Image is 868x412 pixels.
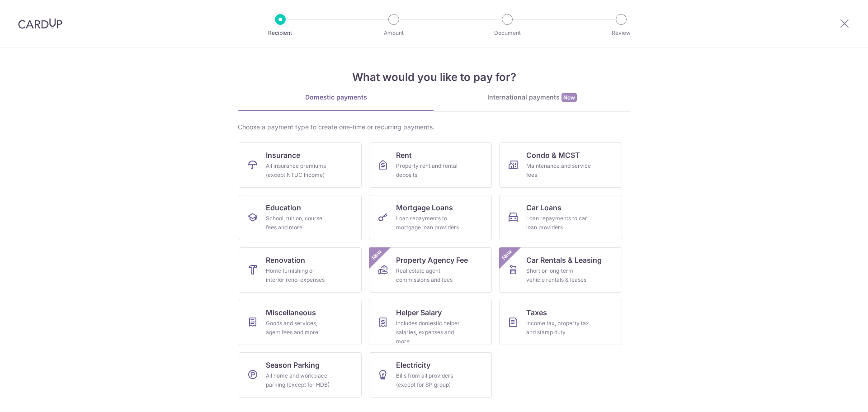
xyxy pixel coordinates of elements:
[266,150,300,161] span: Insurance
[238,123,630,132] div: Choose a payment type to create one-time or recurring payments.
[239,247,362,293] a: RenovationHome furnishing or interior reno-expenses
[247,28,314,38] p: Recipient
[239,195,362,240] a: EducationSchool, tuition, course fees and more
[474,28,541,38] p: Document
[266,266,331,284] div: Home furnishing or interior reno-expenses
[369,247,384,262] span: New
[396,371,461,389] div: Bills from all providers (except for SP group)
[499,195,622,240] a: Car LoansLoan repayments to car loan providers
[526,214,591,232] div: Loan repayments to car loan providers
[266,307,316,318] span: Miscellaneous
[369,300,492,345] a: Helper SalaryIncludes domestic helper salaries, expenses and more
[396,307,442,318] span: Helper Salary
[499,300,622,345] a: TaxesIncome tax, property tax and stamp duty
[266,360,320,370] span: Season Parking
[369,195,492,240] a: Mortgage LoansLoan repayments to mortgage loan providers
[526,150,580,161] span: Condo & MCST
[369,247,492,293] a: Property Agency FeeReal estate agent commissions and feesNew
[266,214,331,232] div: School, tuition, course fees and more
[588,28,655,38] p: Review
[369,352,492,398] a: ElectricityBills from all providers (except for SP group)
[500,247,514,262] span: New
[266,371,331,389] div: All home and workplace parking (except for HDB)
[526,307,547,318] span: Taxes
[396,255,468,265] span: Property Agency Fee
[526,319,591,337] div: Income tax, property tax and stamp duty
[526,161,591,180] div: Maintenance and service fees
[369,142,492,188] a: RentProperty rent and rental deposits
[18,18,62,29] img: CardUp
[396,214,461,232] div: Loan repayments to mortgage loan providers
[266,202,301,213] span: Education
[266,161,331,180] div: All insurance premiums (except NTUC Income)
[526,266,591,284] div: Short or long‑term vehicle rentals & leases
[266,255,305,265] span: Renovation
[238,93,434,102] div: Domestic payments
[396,319,461,346] div: Includes domestic helper salaries, expenses and more
[396,161,461,180] div: Property rent and rental deposits
[561,93,577,102] span: New
[526,202,561,213] span: Car Loans
[396,150,412,161] span: Rent
[434,93,630,102] div: International payments
[239,300,362,345] a: MiscellaneousGoods and services, agent fees and more
[526,255,602,265] span: Car Rentals & Leasing
[499,142,622,188] a: Condo & MCSTMaintenance and service fees
[238,69,630,85] h4: What would you like to pay for?
[239,352,362,398] a: Season ParkingAll home and workplace parking (except for HDB)
[396,202,453,213] span: Mortgage Loans
[499,247,622,293] a: Car Rentals & LeasingShort or long‑term vehicle rentals & leasesNew
[266,319,331,337] div: Goods and services, agent fees and more
[239,142,362,188] a: InsuranceAll insurance premiums (except NTUC Income)
[396,266,461,284] div: Real estate agent commissions and fees
[396,360,430,370] span: Electricity
[360,28,427,38] p: Amount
